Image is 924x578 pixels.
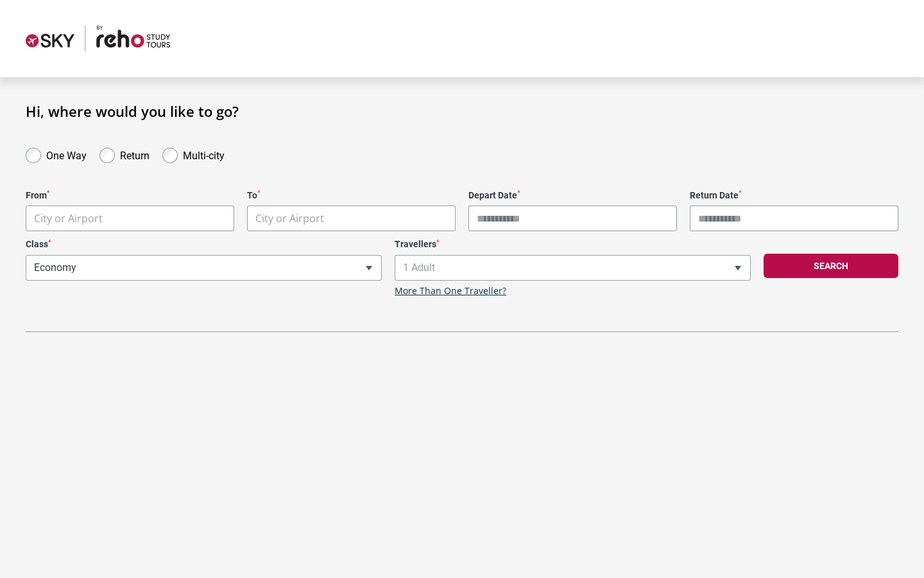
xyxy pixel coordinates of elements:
span: Economy [26,255,382,281]
label: Return Date [690,190,898,201]
span: City or Airport [26,206,234,231]
span: City or Airport [26,206,234,231]
button: Search [764,254,898,278]
span: City or Airport [34,211,103,225]
span: City or Airport [255,211,324,225]
label: To [247,190,456,201]
label: One Way [46,146,87,162]
label: Travellers [395,239,751,250]
label: Depart Date [468,190,677,201]
h1: Hi, where would you like to go? [26,103,898,119]
label: From [26,190,234,201]
span: 1 Adult [395,255,751,281]
label: Class [26,239,382,250]
span: Economy [26,256,381,280]
span: 1 Adult [395,256,750,280]
span: City or Airport [248,206,455,231]
label: Multi-city [183,146,225,162]
a: More Than One Traveller? [395,286,506,297]
span: City or Airport [247,206,456,231]
label: Return [120,146,150,162]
